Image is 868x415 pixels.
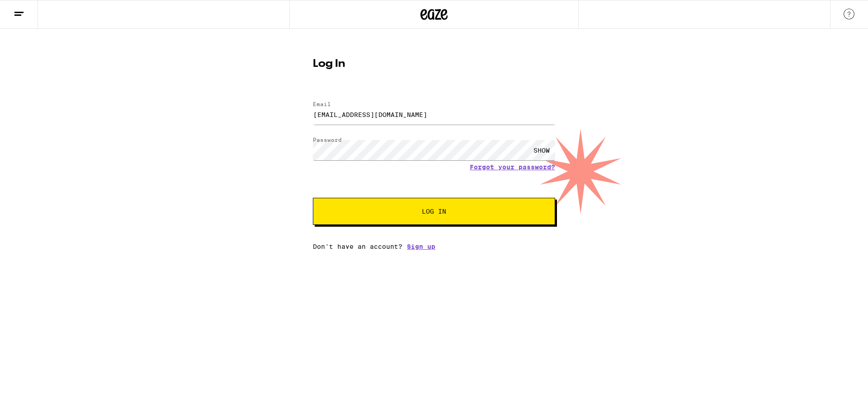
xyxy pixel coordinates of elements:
span: Log In [422,208,446,214]
label: Password [313,137,342,143]
button: Log In [313,198,555,225]
a: Forgot your password? [470,163,555,171]
input: Email [313,104,555,125]
label: Email [313,101,331,107]
h1: Log In [313,59,555,70]
a: Sign up [407,243,435,250]
div: SHOW [528,140,555,160]
div: Don't have an account? [313,243,555,250]
span: Hi. Need any help? [5,6,65,14]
